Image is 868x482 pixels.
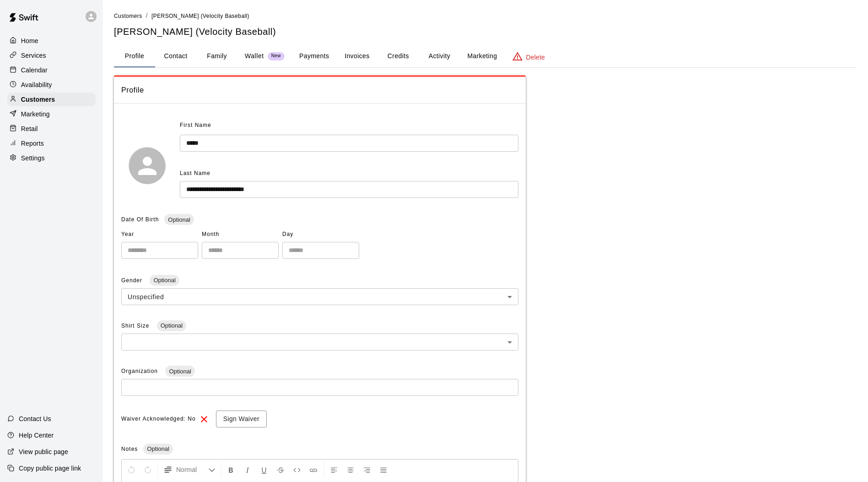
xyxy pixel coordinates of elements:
button: Sign Waiver [216,411,267,427]
span: Customers [114,13,142,19]
button: Marketing [460,45,504,67]
span: Profile [121,84,518,96]
a: Reports [7,137,96,150]
button: Left Align [326,461,342,478]
button: Invoices [336,45,377,67]
a: Customers [114,12,142,19]
a: Settings [7,151,96,165]
span: Organization [121,368,160,374]
a: Calendar [7,63,96,77]
span: Optional [157,322,186,329]
h5: [PERSON_NAME] (Velocity Baseball) [114,26,857,38]
span: Optional [165,368,194,375]
button: Format Bold [223,461,239,478]
span: Normal [176,465,208,474]
a: Retail [7,122,96,136]
p: View public page [19,447,68,456]
p: Reports [21,139,44,148]
p: Settings [21,153,45,163]
button: Center Align [343,461,358,478]
button: Credits [377,45,419,67]
p: Availability [21,80,52,89]
span: Last Name [180,170,210,176]
a: Customers [7,93,96,106]
button: Family [196,45,237,67]
p: Services [21,51,46,60]
p: Home [21,36,38,45]
a: Home [7,34,96,48]
button: Redo [140,461,156,478]
span: Notes [121,446,138,452]
span: Day [282,227,359,242]
span: Shirt Size [121,323,151,329]
p: Contact Us [19,414,51,423]
nav: breadcrumb [114,11,857,21]
button: Insert Link [306,461,321,478]
p: Copy public page link [19,464,81,473]
span: Optional [164,216,194,223]
span: Waiver Acknowledged: No [121,412,196,427]
button: Insert Code [289,461,305,478]
button: Undo [124,461,139,478]
span: Optional [143,445,173,452]
p: Marketing [21,110,50,119]
a: Availability [7,78,96,92]
div: basic tabs example [114,45,857,67]
button: Payments [292,45,336,67]
a: Marketing [7,107,96,121]
span: First Name [180,118,211,133]
li: / [146,11,148,21]
button: Formatting Options [160,461,219,478]
p: Help Center [19,431,54,440]
span: Gender [121,277,144,284]
span: Date Of Birth [121,216,159,223]
button: Format Underline [256,461,272,478]
span: [PERSON_NAME] (Velocity Baseball) [151,13,249,19]
p: Retail [21,124,38,133]
span: Optional [150,277,179,284]
button: Format Italics [240,461,255,478]
button: Profile [114,45,155,67]
span: Month [202,227,279,242]
p: Delete [526,53,545,62]
span: Year [121,227,198,242]
button: Justify Align [376,461,391,478]
button: Activity [419,45,460,67]
p: Calendar [21,66,48,75]
button: Right Align [359,461,375,478]
div: Unspecified [121,288,518,305]
button: Contact [155,45,196,67]
span: New [268,53,285,59]
p: Customers [21,95,55,104]
button: Format Strikethrough [273,461,288,478]
a: Services [7,49,96,62]
p: Wallet [245,51,264,61]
